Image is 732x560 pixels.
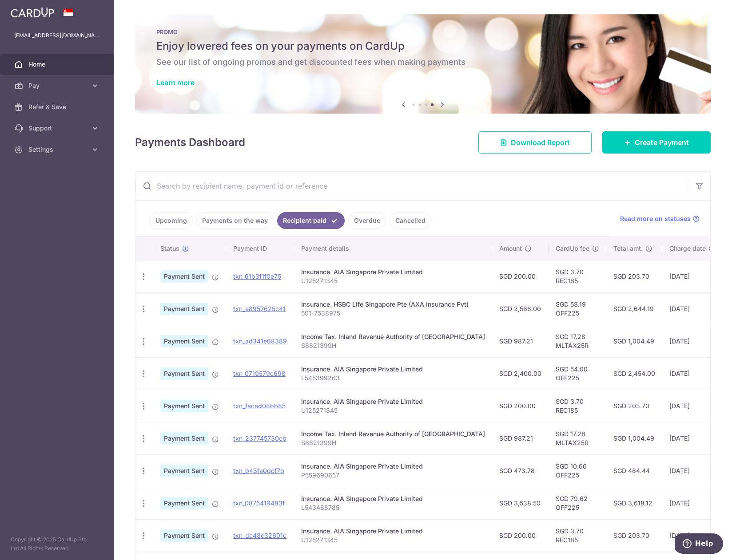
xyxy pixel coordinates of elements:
[662,422,723,454] td: [DATE]
[492,454,549,487] td: SGD 473.78
[14,31,99,40] p: [EMAIL_ADDRESS][DOMAIN_NAME]
[160,367,208,380] span: Payment Sent
[301,406,485,415] p: U125271345
[301,309,485,318] p: 501-7538975
[156,78,195,87] a: Learn more
[662,454,723,487] td: [DATE]
[226,237,294,260] th: Payment ID
[549,292,606,325] td: SGD 58.19 OFF225
[28,81,87,90] span: Pay
[549,325,606,357] td: SGD 17.28 MLTAX25R
[635,137,689,148] span: Create Payment
[492,292,549,325] td: SGD 2,586.00
[196,212,274,229] a: Payments on the way
[233,499,285,507] a: txn_0875419483f
[301,430,485,438] div: Income Tax. Inland Revenue Authority of [GEOGRAPHIC_DATA]
[662,519,723,552] td: [DATE]
[233,337,287,345] a: txn_ad341e68389
[492,519,549,552] td: SGD 200.00
[662,325,723,357] td: [DATE]
[662,260,723,292] td: [DATE]
[233,370,286,377] a: txn_0719579c698
[160,497,208,509] span: Payment Sent
[135,134,245,150] h4: Payments Dashboard
[613,244,643,253] span: Total amt.
[301,332,485,341] div: Income Tax. Inland Revenue Authority of [GEOGRAPHIC_DATA]
[606,292,662,325] td: SGD 2,644.19
[233,467,284,474] a: txn_b43fa0dcf7b
[606,357,662,390] td: SGD 2,454.00
[28,103,87,111] span: Refer & Save
[492,487,549,519] td: SGD 3,538.50
[549,390,606,422] td: SGD 3.70 REC185
[301,462,485,471] div: Insurance. AIA Singapore Private Limited
[602,131,711,154] a: Create Payment
[669,244,706,253] span: Charge date
[549,422,606,454] td: SGD 17.28 MLTAX25R
[301,268,485,276] div: Insurance. AIA Singapore Private Limited
[301,374,485,383] p: L545399263
[301,300,485,309] div: Insurance. HSBC LIfe Singapore Pte (AXA Insurance Pvt)
[301,397,485,406] div: Insurance. AIA Singapore Private Limited
[478,131,592,154] a: Download Report
[606,325,662,357] td: SGD 1,004.49
[160,303,208,315] span: Payment Sent
[390,212,431,229] a: Cancelled
[556,244,589,253] span: CardUp fee
[156,57,689,67] h6: See our list of ongoing promos and get discounted fees when making payments
[301,341,485,350] p: S8821399H
[233,305,286,312] a: txn_e8957625c41
[233,434,286,442] a: txn_237745730cb
[277,212,345,229] a: Recipient paid
[28,145,87,154] span: Settings
[662,292,723,325] td: [DATE]
[499,244,522,253] span: Amount
[549,487,606,519] td: SGD 79.62 OFF225
[662,390,723,422] td: [DATE]
[549,260,606,292] td: SGD 3.70 REC185
[301,503,485,512] p: L543468785
[620,214,700,223] a: Read more on statuses
[492,260,549,292] td: SGD 200.00
[301,438,485,447] p: S8821399H
[28,124,87,133] span: Support
[160,432,208,445] span: Payment Sent
[233,402,286,410] a: txn_facad08bb85
[492,422,549,454] td: SGD 987.21
[348,212,386,229] a: Overdue
[492,357,549,390] td: SGD 2,400.00
[511,137,570,148] span: Download Report
[549,357,606,390] td: SGD 54.00 OFF225
[549,454,606,487] td: SGD 10.66 OFF225
[606,454,662,487] td: SGD 484.44
[492,325,549,357] td: SGD 987.21
[301,276,485,285] p: U125271345
[662,487,723,519] td: [DATE]
[160,465,208,477] span: Payment Sent
[606,422,662,454] td: SGD 1,004.49
[492,390,549,422] td: SGD 200.00
[160,529,208,542] span: Payment Sent
[233,272,281,280] a: txn_61b3f1f0e75
[160,244,179,253] span: Status
[160,400,208,412] span: Payment Sent
[606,519,662,552] td: SGD 203.70
[301,365,485,374] div: Insurance. AIA Singapore Private Limited
[606,260,662,292] td: SGD 203.70
[135,172,689,200] input: Search by recipient name, payment id or reference
[662,357,723,390] td: [DATE]
[233,532,286,539] a: txn_dc48c32601c
[301,471,485,480] p: P559690657
[301,527,485,536] div: Insurance. AIA Singapore Private Limited
[301,494,485,503] div: Insurance. AIA Singapore Private Limited
[135,14,711,114] img: Latest Promos banner
[156,28,689,35] p: PROMO
[620,214,691,223] span: Read more on statuses
[160,335,208,347] span: Payment Sent
[28,60,87,69] span: Home
[294,237,492,260] th: Payment details
[606,390,662,422] td: SGD 203.70
[150,212,193,229] a: Upcoming
[606,487,662,519] td: SGD 3,618.12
